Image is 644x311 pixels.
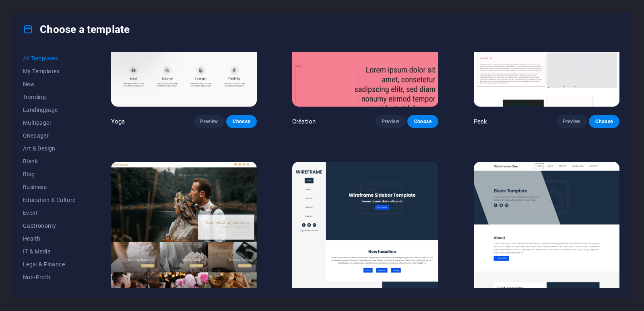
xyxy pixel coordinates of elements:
[23,103,76,116] button: Landingpage
[23,206,76,219] button: Event
[414,118,431,125] span: Choose
[23,284,76,297] button: Performance
[23,158,76,165] span: Blank
[111,162,257,296] img: Priodas
[23,171,76,177] span: Blog
[23,116,76,129] button: Multipager
[23,261,76,268] span: Legal & Finance
[23,52,76,65] button: All Templates
[23,232,76,245] button: Health
[23,168,76,181] button: Blog
[23,119,76,126] span: Multipager
[589,115,619,128] button: Choose
[23,142,76,155] button: Art & Design
[200,118,218,125] span: Preview
[23,94,76,100] span: Trending
[23,155,76,168] button: Blank
[226,115,257,128] button: Choose
[556,115,587,128] button: Preview
[382,118,399,125] span: Preview
[23,23,130,36] h4: Choose a template
[23,129,76,142] button: Onepager
[407,115,438,128] button: Choose
[23,271,76,284] button: Non-Profit
[474,162,619,296] img: Wireframe One
[23,248,76,255] span: IT & Media
[23,287,76,293] span: Performance
[23,245,76,258] button: IT & Media
[23,194,76,206] button: Education & Culture
[23,181,76,194] button: Business
[23,145,76,152] span: Art & Design
[23,91,76,103] button: Trending
[23,210,76,216] span: Event
[23,219,76,232] button: Gastronomy
[23,184,76,190] span: Business
[23,107,76,113] span: Landingpage
[563,118,580,125] span: Preview
[233,118,250,125] span: Choose
[194,115,224,128] button: Preview
[23,68,76,74] span: My Templates
[23,235,76,242] span: Health
[292,117,316,126] p: Création
[292,162,438,296] img: Wireframe Sidebar
[474,117,487,126] p: Pesk
[23,65,76,78] button: My Templates
[23,55,76,62] span: All Templates
[375,115,406,128] button: Preview
[595,118,613,125] span: Choose
[23,132,76,139] span: Onepager
[23,274,76,280] span: Non-Profit
[23,197,76,203] span: Education & Culture
[111,117,125,126] p: Yoga
[23,258,76,271] button: Legal & Finance
[23,81,76,87] span: New
[23,222,76,229] span: Gastronomy
[23,78,76,91] button: New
